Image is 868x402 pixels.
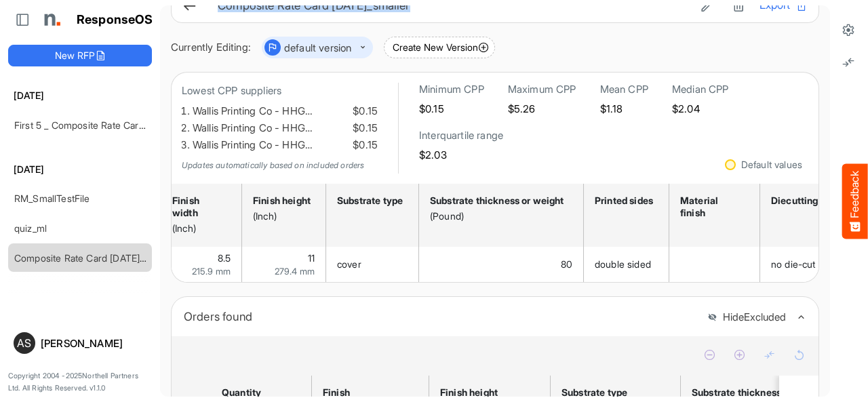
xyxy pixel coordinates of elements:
[182,160,364,170] em: Updates automatically based on included orders
[350,137,378,154] span: $0.15
[419,247,584,282] td: 80 is template cell Column Header httpsnorthellcomontologiesmapping-rulesmaterialhasmaterialthick...
[17,338,31,348] span: AS
[440,386,498,399] div: Finish height
[337,258,361,270] span: cover
[669,247,760,282] td: is template cell Column Header httpsnorthellcomontologiesmapping-rulesmanufacturinghassubstratefi...
[14,193,90,204] a: RM_SmallTestFile
[222,386,260,399] div: Quantity
[508,83,576,96] h6: Maximum CPP
[253,210,311,222] div: (Inch)
[8,45,152,66] button: New RFP
[584,247,669,282] td: double sided is template cell Column Header httpsnorthellcomontologiesmapping-rulesmanufacturingh...
[14,119,177,131] a: First 5 _ Composite Rate Card [DATE]
[8,88,152,103] h6: [DATE]
[384,37,495,58] button: Create New Version
[595,195,654,207] div: Printed sides
[14,222,47,234] a: quiz_ml
[842,163,868,239] button: Feedback
[100,27,140,61] span: 
[672,83,729,96] h6: Median CPP
[193,137,378,154] li: Wallis Printing Co - HHG…
[337,195,403,207] div: Substrate type
[771,258,816,270] span: no die-cut
[561,386,629,399] div: Substrate type
[672,103,729,115] h5: $2.04
[8,370,152,394] p: Copyright 2004 - 2025 Northell Partners Ltd. All Rights Reserved. v 1.1.0
[430,210,568,222] div: (Pound)
[508,103,576,115] h5: $5.26
[41,338,146,348] div: [PERSON_NAME]
[192,266,231,277] span: 215.9 mm
[184,307,697,326] div: Orders found
[419,149,503,161] h5: $2.03
[172,195,226,219] div: Finish width
[680,195,745,219] div: Material finish
[218,252,231,264] span: 8.5
[161,247,242,282] td: 8.5 is template cell Column Header httpsnorthellcomontologiesmapping-rulesmeasurementhasfinishsiz...
[171,39,251,56] div: Currently Editing:
[561,258,572,270] span: 80
[430,195,568,207] div: Substrate thickness or weight
[771,195,816,207] div: Diecutting
[253,195,311,207] div: Finish height
[308,252,315,264] span: 11
[182,83,378,100] p: Lowest CPP suppliers
[350,103,378,120] span: $0.15
[62,87,183,102] span: Tell us what you think
[741,160,802,169] div: Default values
[60,199,175,212] span: Like something or not?
[595,258,651,270] span: double sided
[42,164,203,175] span: What kind of feedback do you have?
[350,120,378,137] span: $0.15
[600,83,648,96] h6: Mean CPP
[193,120,378,137] li: Wallis Printing Co - HHG…
[326,247,419,282] td: cover is template cell Column Header httpsnorthellcomontologiesmapping-rulesmaterialhassubstratem...
[419,83,484,96] h6: Minimum CPP
[275,266,315,277] span: 279.4 mm
[136,106,184,117] a: Contact us
[419,129,503,142] h6: Interquartile range
[707,312,786,323] button: HideExcluded
[242,247,326,282] td: 11 is template cell Column Header httpsnorthellcomontologiesmapping-rulesmeasurementhasfinishsize...
[760,247,832,282] td: no die-cut is template cell Column Header httpsnorthellcomontologiesmapping-rulesmanufacturinghas...
[172,222,226,235] div: (Inch)
[419,103,484,115] h5: $0.15
[8,162,152,177] h6: [DATE]
[60,106,135,117] span: Want to discuss?
[193,103,378,120] li: Wallis Printing Co - HHG…
[692,386,830,399] div: Substrate thickness or weight
[37,6,64,33] img: Northell
[77,13,153,27] h1: ResponseOS
[600,103,648,115] h5: $1.18
[60,233,131,246] span: I have an idea
[14,252,175,264] a: Composite Rate Card [DATE]_smaller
